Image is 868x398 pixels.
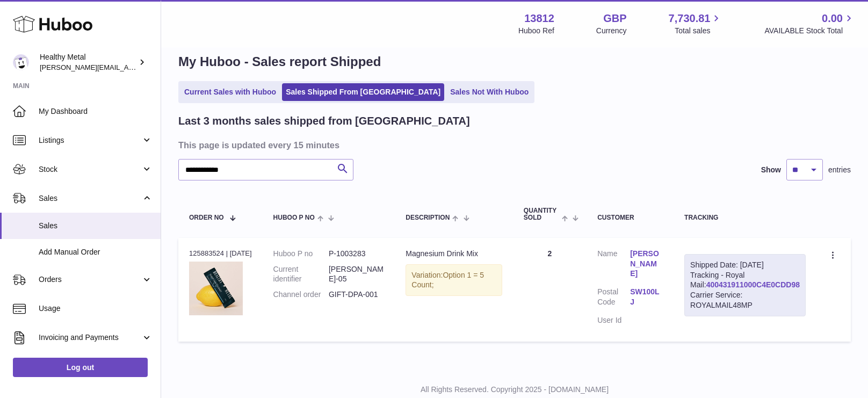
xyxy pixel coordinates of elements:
strong: 13812 [524,11,554,26]
p: All Rights Reserved. Copyright 2025 - [DOMAIN_NAME] [170,385,859,395]
a: SW100LJ [630,287,663,307]
span: 0.00 [822,11,843,26]
span: [PERSON_NAME][EMAIL_ADDRESS][DOMAIN_NAME] [40,63,215,71]
div: Variation: [406,264,502,296]
span: AVAILABLE Stock Total [764,26,855,36]
label: Show [761,165,781,175]
dt: Postal Code [597,287,630,310]
span: Option 1 = 5 Count; [411,271,484,290]
div: Shipped Date: [DATE] [690,260,800,270]
div: Tracking - Royal Mail: [684,254,806,316]
span: Sales [39,221,153,231]
span: My Dashboard [39,106,153,117]
h3: This page is updated every 15 minutes [178,139,848,151]
span: Listings [39,135,141,146]
dt: Name [597,249,630,282]
h2: Last 3 months sales shipped from [GEOGRAPHIC_DATA] [178,114,470,128]
span: Add Manual Order [39,247,153,257]
div: Currency [596,26,627,36]
dt: Huboo P no [273,249,329,259]
span: Stock [39,164,141,175]
dd: [PERSON_NAME]-05 [329,264,384,285]
strong: GBP [603,11,626,26]
span: 7,730.81 [669,11,711,26]
a: Sales Shipped From [GEOGRAPHIC_DATA] [282,83,444,101]
a: 0.00 AVAILABLE Stock Total [764,11,855,36]
div: 125883524 | [DATE] [189,249,252,258]
a: 7,730.81 Total sales [669,11,723,36]
dd: P-1003283 [329,249,384,259]
div: Healthy Metal [40,52,136,73]
span: entries [828,165,851,175]
span: Orders [39,274,141,285]
a: [PERSON_NAME] [630,249,663,279]
a: Log out [13,358,148,377]
span: Sales [39,193,141,204]
span: Usage [39,303,153,314]
span: Huboo P no [273,214,315,221]
div: Carrier Service: ROYALMAIL48MP [690,290,800,310]
span: Invoicing and Payments [39,332,141,343]
img: Product_31.jpg [189,262,243,315]
img: jose@healthy-metal.com [13,54,29,70]
dt: Current identifier [273,264,329,285]
a: 400431911000C4E0CDD98 [706,280,800,289]
span: Description [406,214,450,221]
span: Quantity Sold [524,207,559,221]
a: Sales Not With Huboo [446,83,532,101]
dd: GIFT-DPA-001 [329,290,384,300]
dt: User Id [597,315,630,325]
span: Total sales [675,26,722,36]
dt: Channel order [273,290,329,300]
span: Order No [189,214,224,221]
div: Huboo Ref [518,26,554,36]
div: Magnesium Drink Mix [406,249,502,259]
div: Customer [597,214,663,221]
h1: My Huboo - Sales report Shipped [178,53,851,70]
a: Current Sales with Huboo [180,83,280,101]
td: 2 [513,238,587,342]
div: Tracking [684,214,806,221]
